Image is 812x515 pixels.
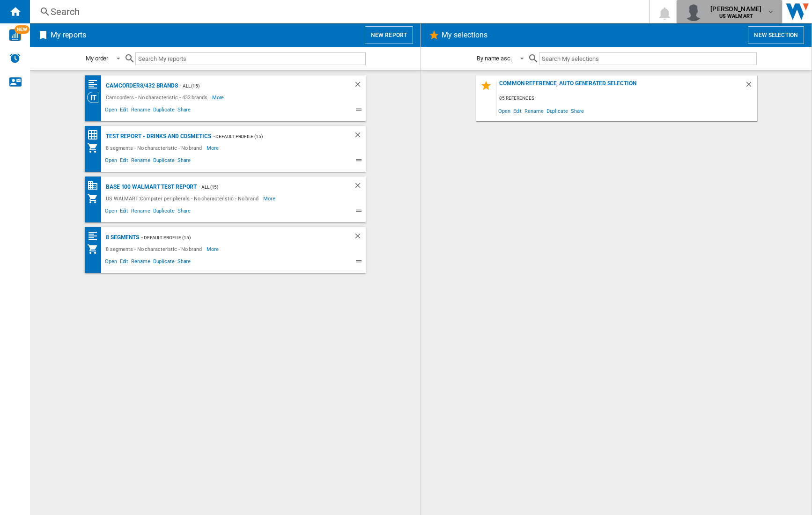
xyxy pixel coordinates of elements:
[207,243,220,255] span: More
[512,104,524,117] span: Edit
[440,26,489,44] h2: My selections
[745,80,757,93] div: Delete
[569,104,586,117] span: Share
[87,193,103,204] div: My Assortment
[139,232,335,243] div: - Default profile (15)
[87,243,103,255] div: My Assortment
[9,29,21,41] img: wise-card.svg
[118,206,130,218] span: Edit
[354,131,366,142] div: Delete
[135,52,366,65] input: Search My reports
[103,92,212,103] div: Camcorders - No characteristic - 432 brands
[176,257,192,268] span: Share
[354,232,366,243] div: Delete
[103,181,197,193] div: Base 100 Walmart Test report
[365,26,413,44] button: New report
[49,26,88,44] h2: My reports
[87,129,103,141] div: Price Matrix
[103,232,139,243] div: 8 segments
[87,230,103,242] div: Retailers quartiles
[15,25,30,34] span: NEW
[103,80,178,92] div: Camcorders/432 brands
[152,156,176,167] span: Duplicate
[710,4,761,14] span: [PERSON_NAME]
[176,105,192,117] span: Share
[87,180,103,191] div: Base 100
[477,55,512,62] div: By name asc.
[176,206,192,218] span: Share
[497,104,512,117] span: Open
[103,206,118,218] span: Open
[152,257,176,268] span: Duplicate
[545,104,569,117] span: Duplicate
[152,206,176,218] span: Duplicate
[178,80,335,92] div: - ALL (15)
[211,131,335,142] div: - Default profile (15)
[130,156,151,167] span: Rename
[87,142,103,154] div: My Assortment
[497,80,745,93] div: Common reference, auto generated selection
[130,206,151,218] span: Rename
[152,105,176,117] span: Duplicate
[523,104,545,117] span: Rename
[118,257,130,268] span: Edit
[103,131,211,142] div: Test Report - drinks and cosmetics
[103,243,207,255] div: 8 segments - No characteristic - No brand
[212,92,226,103] span: More
[354,80,366,92] div: Delete
[130,105,151,117] span: Rename
[103,142,207,154] div: 8 segments - No characteristic - No brand
[103,193,263,204] div: US WALMART:Computer peripherals - No characteristic - No brand
[719,13,753,19] b: US WALMART
[176,156,192,167] span: Share
[354,181,366,193] div: Delete
[207,142,220,154] span: More
[263,193,277,204] span: More
[118,105,130,117] span: Edit
[748,26,804,44] button: New selection
[539,52,757,65] input: Search My selections
[130,257,151,268] span: Rename
[103,105,118,117] span: Open
[87,79,103,90] div: Quartiles grid
[118,156,130,167] span: Edit
[9,52,21,64] img: alerts-logo.svg
[87,92,103,103] div: Category View
[51,5,625,18] div: Search
[497,93,757,104] div: 85 references
[86,55,108,62] div: My order
[103,257,118,268] span: Open
[103,156,118,167] span: Open
[684,2,703,21] img: profile.jpg
[197,181,335,193] div: - ALL (15)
